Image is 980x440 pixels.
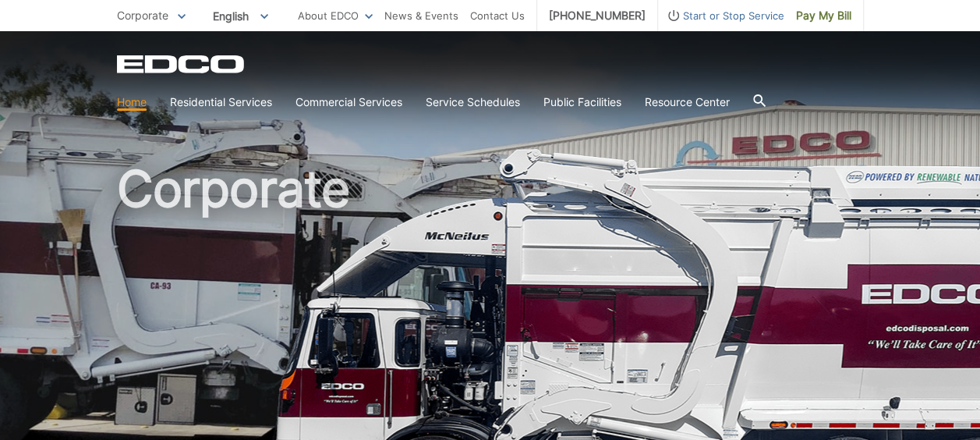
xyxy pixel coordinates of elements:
a: Commercial Services [295,94,402,111]
a: News & Events [384,7,458,24]
a: Service Schedules [426,94,520,111]
span: Corporate [117,9,168,22]
a: Contact Us [470,7,525,24]
a: About EDCO [298,7,373,24]
a: Home [117,94,147,111]
a: Residential Services [170,94,272,111]
span: Pay My Bill [796,7,851,24]
span: English [201,3,280,29]
a: EDCD logo. Return to the homepage. [117,55,246,73]
a: Resource Center [645,94,730,111]
a: Public Facilities [543,94,621,111]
